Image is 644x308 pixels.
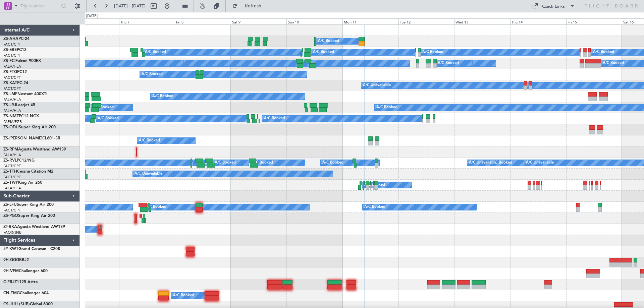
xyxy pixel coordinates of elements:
div: A/C Unavailable [526,158,554,168]
span: 5Y-KWT [3,247,18,251]
div: Thu 7 [119,18,175,24]
a: ZS-TTHCessna Citation M2 [3,170,53,174]
input: Trip Number [20,1,59,11]
div: A/C Booked [93,103,114,113]
div: A/C Unavailable [363,80,391,90]
button: Quick Links [529,1,578,11]
div: A/C Booked [264,114,285,124]
div: Thu 14 [510,18,566,24]
a: ZS-LFUSuper King Air 200 [3,203,54,207]
div: A/C Booked [422,47,443,57]
div: A/C Booked [152,91,173,102]
button: Refresh [229,1,269,11]
div: A/C Booked [142,69,163,79]
a: FALA/HLA [3,64,21,69]
span: CS-JHH (SUB) [3,302,30,306]
a: FACT/CPT [3,164,21,169]
a: ZS-PGOSuper King Air 200 [3,214,55,218]
a: ZS-ODUSuper King Air 200 [3,125,56,129]
div: A/C Booked [438,58,459,68]
span: ZS-FCI [3,59,15,63]
div: A/C Booked [364,202,385,212]
div: A/C Booked [603,58,624,68]
a: FALA/HLA [3,97,21,102]
span: ZS-TTH [3,170,17,174]
a: FALA/HLA [3,108,21,113]
div: Mon 11 [342,18,398,24]
a: ZS-RVLPC12/NG [3,159,35,163]
span: CN-TMG [3,291,20,295]
a: FACT/CPT [3,53,21,58]
div: A/C Booked [145,47,166,57]
a: 9H-GGGBBJ2 [3,258,29,262]
div: Sun 10 [286,18,342,24]
a: FACT/CPT [3,175,21,180]
div: Fri 8 [175,18,231,24]
div: A/C Booked [139,136,160,146]
a: ZS-RPMAgusta Westland AW139 [3,147,66,151]
span: ZS-ERS [3,48,17,52]
span: ZS-LRJ [3,103,16,107]
span: ZS-TWP [3,181,18,185]
div: Wed 13 [454,18,510,24]
span: ZS-NMZ [3,114,19,118]
span: C-FRJZ [3,280,17,284]
a: ZS-AHAPC-24 [3,37,30,41]
div: A/C Booked [322,158,343,168]
a: FALA/HLA [3,186,21,191]
div: Sat 9 [231,18,287,24]
a: FAOR/JNB [3,230,21,235]
div: A/C Booked [313,47,334,57]
a: ZS-TWPKing Air 260 [3,181,42,185]
span: Refresh [239,4,267,8]
a: ZS-ERSPC12 [3,48,26,52]
a: FACT/CPT [3,86,21,91]
a: ZS-KATPC-24 [3,81,28,85]
div: A/C Booked [252,158,273,168]
span: ZS-LFU [3,203,17,207]
a: ZS-LMFNextant 400XTi [3,92,47,96]
a: FAPM/PZB [3,119,22,124]
div: Quick Links [542,3,565,10]
span: ZS-ODU [3,125,19,129]
a: C-FRJZ1125 Astra [3,280,38,284]
span: ZS-LMF [3,92,17,96]
span: ZS-PGO [3,214,18,218]
div: A/C Booked [215,158,236,168]
span: 9H-GGG [3,258,19,262]
div: A/C Unavailable [135,169,162,179]
div: A/C Booked [145,202,166,212]
a: ZT-RKAAgusta Westland AW139 [3,225,65,229]
span: ZS-RPM [3,147,18,151]
a: ZS-[PERSON_NAME]CL601-3R [3,136,60,140]
div: Fri 15 [566,18,622,24]
span: 9H-VFM [3,269,19,273]
span: [DATE] - [DATE] [114,3,146,9]
div: A/C Unavailable [469,158,497,168]
div: A/C Booked [593,47,614,57]
span: ZS-FTG [3,70,17,74]
a: ZS-NMZPC12 NGX [3,114,39,118]
a: ZS-FTGPC12 [3,70,27,74]
a: FALA/HLA [3,152,21,158]
a: CS-JHH (SUB)Global 6000 [3,302,53,306]
a: ZS-LRJLearjet 45 [3,103,35,107]
span: ZS-KAT [3,81,17,85]
div: Tue 12 [398,18,454,24]
div: A/C Booked [318,36,339,46]
a: FACT/CPT [3,75,21,80]
a: 9H-VFMChallenger 600 [3,269,48,273]
div: A/C Booked [491,158,512,168]
a: ZS-FCIFalcon 900EX [3,59,41,63]
a: FACT/CPT [3,42,21,47]
div: [DATE] [86,13,98,19]
a: CN-TMGChallenger 604 [3,291,49,295]
div: Wed 6 [63,18,119,24]
span: ZS-RVL [3,159,17,163]
a: FACT/CPT [3,208,21,213]
span: ZT-RKA [3,225,17,229]
span: ZS-AHA [3,37,18,41]
div: A/C Booked [98,114,119,124]
div: A/C Booked [173,291,194,301]
span: ZS-[PERSON_NAME] [3,136,42,140]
